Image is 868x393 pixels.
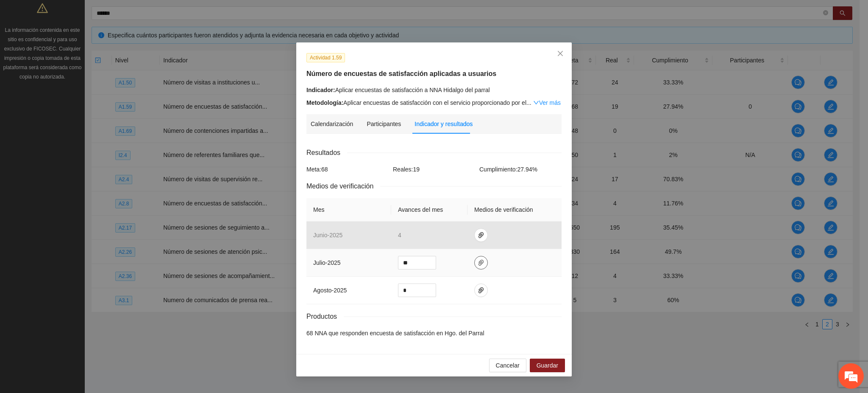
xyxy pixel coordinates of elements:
span: down [533,100,539,106]
div: Calendarización [311,119,353,129]
div: Chatee con nosotros ahora [44,43,142,54]
th: Medios de verificación [467,198,562,222]
span: paper-clip [475,259,487,266]
span: Resultados [306,147,347,158]
button: paper-clip [474,256,488,269]
div: Indicador y resultados [415,119,473,129]
div: Aplicar encuestas de satisfacción a NNA Hidalgo del parral [306,85,562,95]
div: Minimizar ventana de chat en vivo [139,4,159,25]
span: close [557,50,564,57]
h5: Número de encuestas de satisfacción aplicadas a usuarios [306,69,562,79]
strong: Indicador: [306,87,335,93]
button: paper-clip [474,284,488,297]
button: Close [549,42,572,65]
button: Cancelar [489,359,526,372]
button: Guardar [530,359,565,372]
div: Aplicar encuestas de satisfacción con el servicio proporcionado por el [306,98,562,107]
th: Mes [306,198,391,222]
span: paper-clip [475,232,487,239]
span: Productos [306,311,344,322]
span: Actividad 1.59 [306,53,345,62]
span: Guardar [537,361,558,370]
div: Meta: 68 [304,165,391,174]
span: Estamos en línea. [49,113,117,199]
span: Medios de verificación [306,181,380,191]
span: Reales: 19 [393,166,420,173]
li: 68 NNA que responden encuesta de satisfacción en Hgo. del Parral [306,328,562,338]
strong: Metodología: [306,99,343,106]
span: 4 [398,232,401,239]
textarea: Escriba su mensaje y pulse “Intro” [4,232,161,261]
span: agosto - 2025 [313,287,347,294]
div: Cumplimiento: 27.94 % [477,165,564,174]
span: junio - 2025 [313,232,342,239]
span: Cancelar [496,361,520,370]
span: ... [526,99,531,106]
span: julio - 2025 [313,259,341,266]
th: Avances del mes [391,198,467,222]
button: paper-clip [474,228,488,242]
span: paper-clip [475,287,487,294]
a: Expand [533,99,561,106]
div: Participantes [367,119,401,129]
